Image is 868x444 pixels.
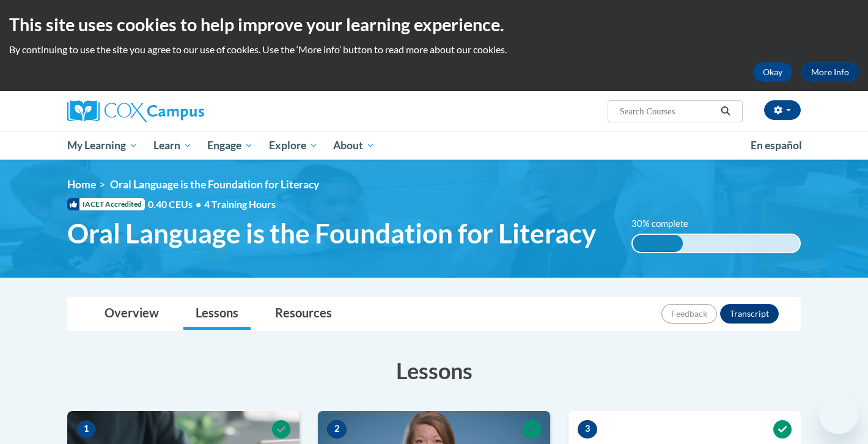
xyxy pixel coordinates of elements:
a: Overview [92,298,171,330]
button: Okay [753,62,792,82]
div: 30% complete [633,235,683,252]
span: Engage [207,138,253,153]
span: 4 Training Hours [204,198,276,210]
h3: Lessons [67,355,801,386]
span: Learn [153,138,192,153]
button: Search [716,104,735,119]
iframe: Button to launch messaging window [819,395,858,434]
button: Account Settings [764,100,801,120]
div: Main menu [49,131,819,160]
button: Transcript [720,304,779,324]
a: Cox Campus [67,100,300,122]
span: • [196,198,201,210]
a: Engage [199,131,261,160]
p: By continuing to use the site you agree to our use of cookies. Use the ‘More info’ button to read... [9,43,859,56]
span: Explore [269,138,318,153]
input: Search Courses [619,104,716,119]
a: En español [743,133,810,158]
img: Cox Campus [67,100,204,122]
a: Home [67,178,96,191]
span: My Learning [67,138,138,153]
span: IACET Accredited [67,198,145,210]
a: Lessons [183,298,251,330]
span: Oral Language is the Foundation for Literacy [110,178,319,191]
span: 2 [327,420,347,438]
span: En español [751,139,802,152]
label: 30% complete [631,217,702,231]
span: Oral Language is the Foundation for Literacy [67,217,596,250]
a: My Learning [59,131,145,160]
a: More Info [801,62,859,82]
button: Feedback [661,304,717,324]
h2: This site uses cookies to help improve your learning experience. [9,12,859,37]
span: 1 [76,420,96,438]
span: 3 [578,420,597,438]
a: Resources [263,298,344,330]
a: Learn [145,131,200,160]
span: 0.40 CEUs [148,198,204,211]
a: Explore [261,131,326,160]
a: About [326,131,383,160]
span: About [333,138,375,153]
